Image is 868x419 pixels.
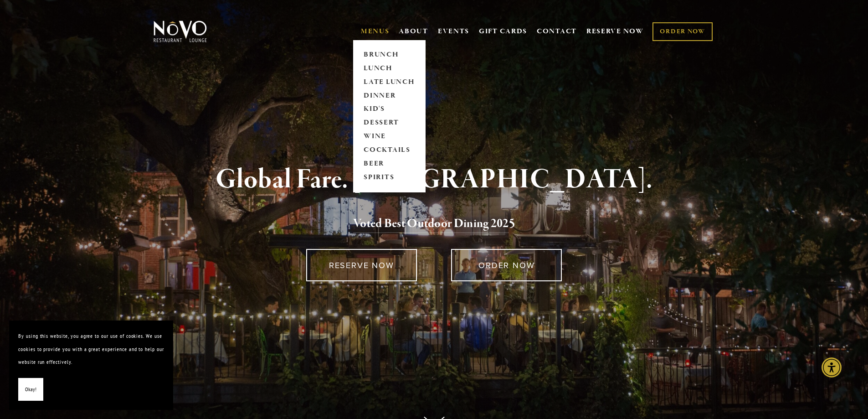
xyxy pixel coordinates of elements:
span: Okay! [25,383,36,396]
a: DESSERT [361,116,418,130]
p: By using this website, you agree to our use of cookies. We use cookies to provide you with a grea... [18,330,164,369]
button: Okay! [18,378,43,401]
a: COCKTAILS [361,144,418,157]
a: LUNCH [361,62,418,75]
a: LATE LUNCH [361,75,418,89]
a: WINE [361,130,418,144]
div: Accessibility Menu [822,357,842,378]
a: SPIRITS [361,171,418,185]
h2: 5 [169,214,700,233]
section: Cookie banner [9,321,173,410]
a: ABOUT [399,27,428,36]
a: RESERVE NOW [306,249,417,281]
a: MENUS [361,27,390,36]
a: BEER [361,157,418,171]
a: BRUNCH [361,48,418,62]
a: Voted Best Outdoor Dining 202 [353,216,509,233]
img: Novo Restaurant &amp; Lounge [152,20,209,43]
strong: Global Fare. [GEOGRAPHIC_DATA]. [216,162,652,197]
a: ORDER NOW [652,22,712,41]
a: CONTACT [537,23,577,40]
a: KID'S [361,103,418,116]
a: GIFT CARDS [479,23,527,40]
a: RESERVE NOW [586,23,644,40]
a: DINNER [361,89,418,103]
a: EVENTS [438,27,469,36]
a: ORDER NOW [451,249,562,281]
